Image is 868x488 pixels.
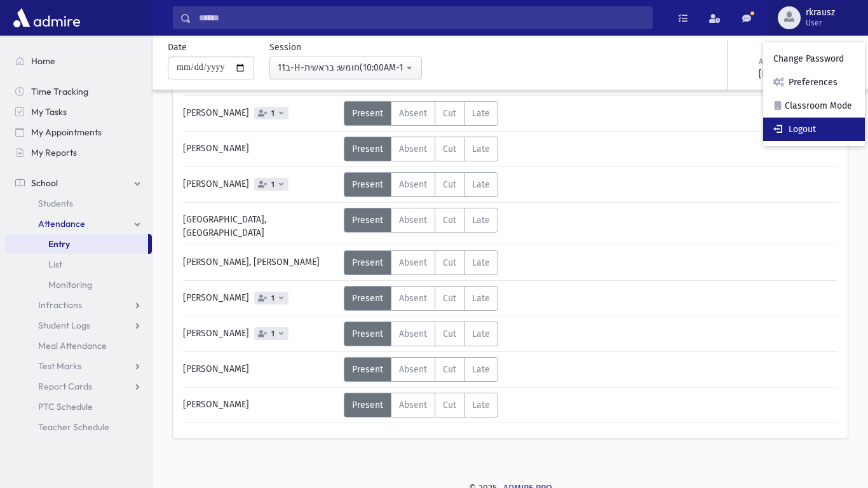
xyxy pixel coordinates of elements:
[5,274,152,295] a: Monitoring
[443,179,456,190] span: Cut
[5,213,152,234] a: Attendance
[38,401,93,412] span: PTC Schedule
[5,295,152,315] a: Infractions
[352,400,383,410] span: Present
[31,126,102,138] span: My Appointments
[352,293,383,304] span: Present
[399,179,427,190] span: Absent
[399,144,427,154] span: Absent
[472,144,490,154] span: Late
[177,393,344,417] div: [PERSON_NAME]
[352,257,383,268] span: Present
[38,320,90,331] span: Student Logs
[344,101,498,126] div: AttTypes
[344,393,498,417] div: AttTypes
[443,364,456,375] span: Cut
[168,41,187,54] label: Date
[5,142,152,163] a: My Reports
[5,81,152,102] a: Time Tracking
[5,173,152,193] a: School
[191,6,652,29] input: Search
[344,137,498,161] div: AttTypes
[177,286,344,311] div: [PERSON_NAME]
[31,147,77,158] span: My Reports
[472,179,490,190] span: Late
[399,329,427,339] span: Absent
[177,172,344,197] div: [PERSON_NAME]
[31,55,55,67] span: Home
[31,106,67,118] span: My Tasks
[278,61,403,74] div: 11ב-H-חומש: בראשית(10:00AM-10:40AM)
[38,198,73,209] span: Students
[5,376,152,396] a: Report Cards
[38,381,92,392] span: Report Cards
[352,179,383,190] span: Present
[443,329,456,339] span: Cut
[5,122,152,142] a: My Appointments
[269,57,422,79] button: 11ב-H-חומש: בראשית(10:00AM-10:40AM)
[472,293,490,304] span: Late
[399,400,427,410] span: Absent
[443,108,456,119] span: Cut
[472,257,490,268] span: Late
[352,215,383,226] span: Present
[38,360,81,372] span: Test Marks
[344,357,498,382] div: AttTypes
[443,293,456,304] span: Cut
[177,357,344,382] div: [PERSON_NAME]
[5,102,152,122] a: My Tasks
[443,144,456,154] span: Cut
[48,259,62,270] span: List
[38,340,107,351] span: Meal Attendance
[399,364,427,375] span: Absent
[759,56,850,67] div: Attendance Taken
[269,109,277,118] span: 1
[344,208,498,233] div: AttTypes
[399,293,427,304] span: Absent
[48,238,70,250] span: Entry
[763,94,865,118] a: Classroom Mode
[352,108,383,119] span: Present
[48,279,92,290] span: Monitoring
[352,144,383,154] span: Present
[177,137,344,161] div: [PERSON_NAME]
[472,108,490,119] span: Late
[38,218,85,229] span: Attendance
[472,215,490,226] span: Late
[443,215,456,226] span: Cut
[269,294,277,302] span: 1
[5,193,152,213] a: Students
[763,118,865,141] a: Logout
[177,322,344,346] div: [PERSON_NAME]
[31,177,58,189] span: School
[5,254,152,274] a: List
[759,67,850,81] div: [DATE] 10:05 AM
[399,257,427,268] span: Absent
[5,51,152,71] a: Home
[10,5,83,30] img: AdmirePro
[352,329,383,339] span: Present
[31,86,88,97] span: Time Tracking
[472,400,490,410] span: Late
[472,364,490,375] span: Late
[5,234,148,254] a: Entry
[5,335,152,356] a: Meal Attendance
[5,315,152,335] a: Student Logs
[472,329,490,339] span: Late
[344,322,498,346] div: AttTypes
[344,286,498,311] div: AttTypes
[806,18,835,28] span: User
[269,180,277,189] span: 1
[806,8,835,18] span: rkrausz
[269,330,277,338] span: 1
[443,400,456,410] span: Cut
[763,71,865,94] a: Preferences
[177,208,344,240] div: [GEOGRAPHIC_DATA], [GEOGRAPHIC_DATA]
[344,172,498,197] div: AttTypes
[399,108,427,119] span: Absent
[443,257,456,268] span: Cut
[177,101,344,126] div: [PERSON_NAME]
[763,47,865,71] a: Change Password
[5,356,152,376] a: Test Marks
[352,364,383,375] span: Present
